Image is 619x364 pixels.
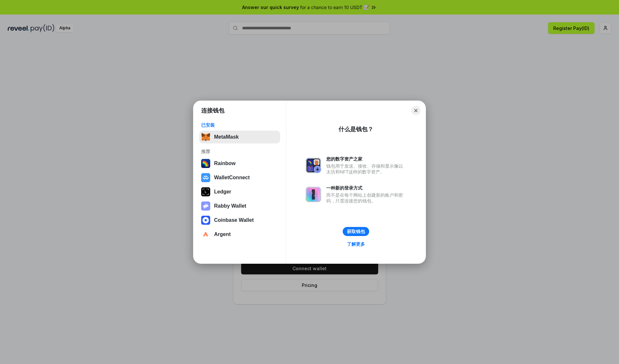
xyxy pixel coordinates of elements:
[306,187,321,202] img: svg+xml,%3Csvg%20xmlns%3D%22http%3A%2F%2Fwww.w3.org%2F2000%2Fsvg%22%20fill%3D%22none%22%20viewBox...
[326,192,406,204] div: 而不是在每个网站上创建新的账户和密码，只需连接您的钱包。
[199,185,280,198] button: Ledger
[201,202,210,211] img: svg+xml,%3Csvg%20xmlns%3D%22http%3A%2F%2Fwww.w3.org%2F2000%2Fsvg%22%20fill%3D%22none%22%20viewBox...
[214,231,231,237] div: Argent
[201,216,210,225] img: svg+xml,%3Csvg%20width%3D%2228%22%20height%3D%2228%22%20viewBox%3D%220%200%2028%2028%22%20fill%3D...
[343,227,369,236] button: 获取钱包
[347,241,365,247] div: 了解更多
[201,173,210,182] img: svg+xml,%3Csvg%20width%3D%2228%22%20height%3D%2228%22%20viewBox%3D%220%200%2028%2028%22%20fill%3D...
[306,158,321,173] img: svg+xml,%3Csvg%20xmlns%3D%22http%3A%2F%2Fwww.w3.org%2F2000%2Fsvg%22%20fill%3D%22none%22%20viewBox...
[214,189,231,195] div: Ledger
[214,175,250,181] div: WalletConnect
[326,156,406,162] div: 您的数字资产之家
[347,229,365,234] div: 获取钱包
[201,230,210,239] img: svg+xml,%3Csvg%20width%3D%2228%22%20height%3D%2228%22%20viewBox%3D%220%200%2028%2028%22%20fill%3D...
[214,217,254,223] div: Coinbase Wallet
[214,203,246,209] div: Rabby Wallet
[201,187,210,196] img: svg+xml,%3Csvg%20xmlns%3D%22http%3A%2F%2Fwww.w3.org%2F2000%2Fsvg%22%20width%3D%2228%22%20height%3...
[201,149,278,154] div: 推荐
[411,106,420,115] button: Close
[214,134,239,140] div: MetaMask
[201,159,210,168] img: svg+xml,%3Csvg%20width%3D%22120%22%20height%3D%22120%22%20viewBox%3D%220%200%20120%20120%22%20fil...
[214,161,236,166] div: Rainbow
[326,185,406,191] div: 一种新的登录方式
[199,131,280,143] button: MetaMask
[199,171,280,184] button: WalletConnect
[199,214,280,227] button: Coinbase Wallet
[199,200,280,212] button: Rabby Wallet
[201,122,278,128] div: 已安装
[201,133,210,142] img: svg+xml,%3Csvg%20fill%3D%22none%22%20height%3D%2233%22%20viewBox%3D%220%200%2035%2033%22%20width%...
[199,157,280,170] button: Rainbow
[326,163,406,175] div: 钱包用于发送、接收、存储和显示像以太坊和NFT这样的数字资产。
[201,107,224,114] h1: 连接钱包
[343,240,369,248] a: 了解更多
[339,125,373,133] div: 什么是钱包？
[199,228,280,241] button: Argent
